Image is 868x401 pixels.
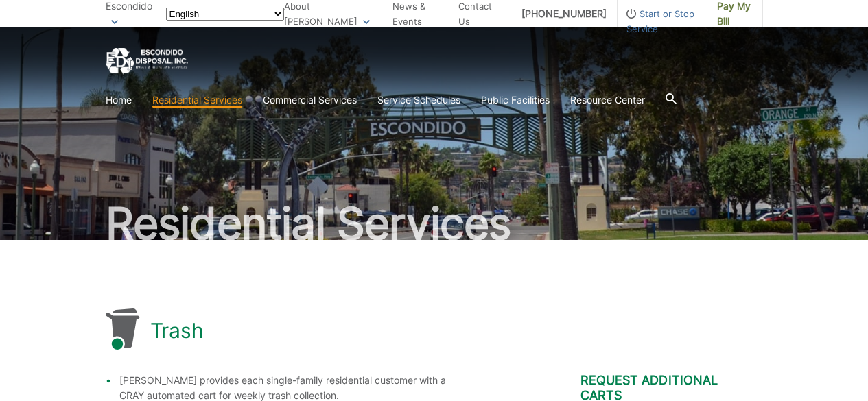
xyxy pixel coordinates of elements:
[570,93,645,108] a: Resource Center
[106,202,763,245] h2: Residential Services
[263,93,357,108] a: Commercial Services
[106,93,132,108] a: Home
[106,48,188,75] a: EDCD logo. Return to the homepage.
[166,8,284,21] select: Select a language
[377,93,460,108] a: Service Schedules
[481,93,550,108] a: Public Facilities
[150,318,204,343] h1: Trash
[152,93,242,108] a: Residential Services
